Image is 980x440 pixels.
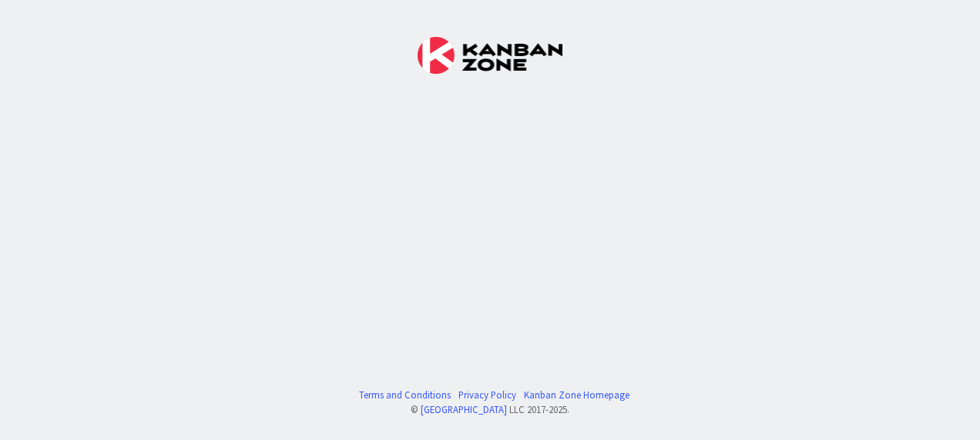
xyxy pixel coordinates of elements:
a: Privacy Policy [458,388,516,402]
a: Terms and Conditions [359,388,451,402]
a: Kanban Zone Homepage [524,388,629,402]
div: © LLC 2017- 2025 . [351,402,629,417]
img: Kanban Zone [418,37,562,74]
a: [GEOGRAPHIC_DATA] [421,403,507,415]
